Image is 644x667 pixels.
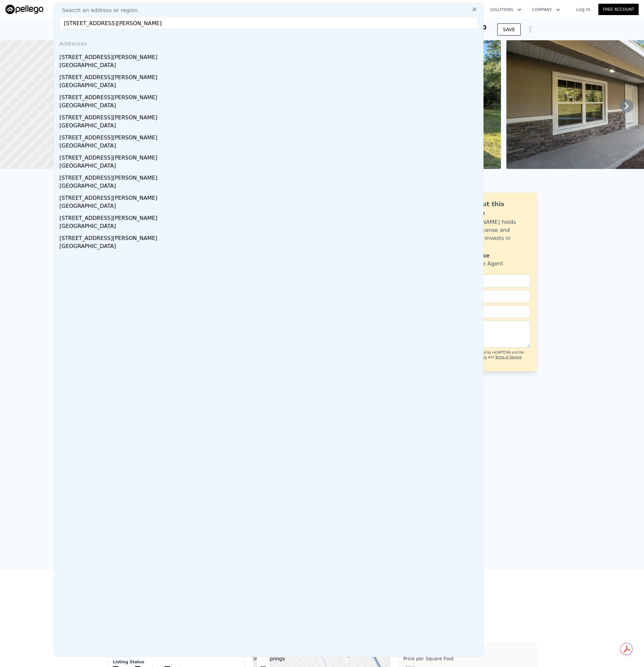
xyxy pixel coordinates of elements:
[523,23,537,36] button: Show Options
[59,151,480,162] div: [STREET_ADDRESS][PERSON_NAME]
[403,654,533,663] div: Price per Square Foot
[59,61,480,71] div: [GEOGRAPHIC_DATA]
[59,211,480,222] div: [STREET_ADDRESS][PERSON_NAME]
[59,182,480,191] div: [GEOGRAPHIC_DATA]
[57,6,138,14] span: Search an address or region
[455,199,530,218] div: Ask about this property
[59,122,480,131] div: [GEOGRAPHIC_DATA]
[59,81,480,91] div: [GEOGRAPHIC_DATA]
[59,111,480,122] div: [STREET_ADDRESS][PERSON_NAME]
[485,4,527,16] button: Solutions
[59,232,480,242] div: [STREET_ADDRESS][PERSON_NAME]
[5,5,43,14] img: Pellego
[113,659,239,665] div: Listing Status
[59,242,480,252] div: [GEOGRAPHIC_DATA]
[598,4,639,15] a: Free Account
[59,17,478,29] input: Enter an address, city, region, neighborhood or zip code
[568,6,598,13] a: Log In
[59,51,480,61] div: [STREET_ADDRESS][PERSON_NAME]
[59,222,480,232] div: [GEOGRAPHIC_DATA]
[59,71,480,81] div: [STREET_ADDRESS][PERSON_NAME]
[59,91,480,102] div: [STREET_ADDRESS][PERSON_NAME]
[59,191,480,202] div: [STREET_ADDRESS][PERSON_NAME]
[455,252,490,260] div: Violet Rose
[59,162,480,171] div: [GEOGRAPHIC_DATA]
[59,171,480,182] div: [STREET_ADDRESS][PERSON_NAME]
[497,23,521,36] button: SAVE
[453,350,530,365] div: This site is protected by reCAPTCHA and the Google and apply.
[527,4,565,16] button: Company
[59,131,480,142] div: [STREET_ADDRESS][PERSON_NAME]
[57,35,480,51] div: Addresses
[495,355,521,359] a: Terms of Service
[59,142,480,151] div: [GEOGRAPHIC_DATA]
[59,202,480,211] div: [GEOGRAPHIC_DATA]
[345,653,352,665] div: 930 W MADISON PLACE
[59,102,480,111] div: [GEOGRAPHIC_DATA]
[455,218,530,250] div: [PERSON_NAME] holds a broker license and personally invests in this area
